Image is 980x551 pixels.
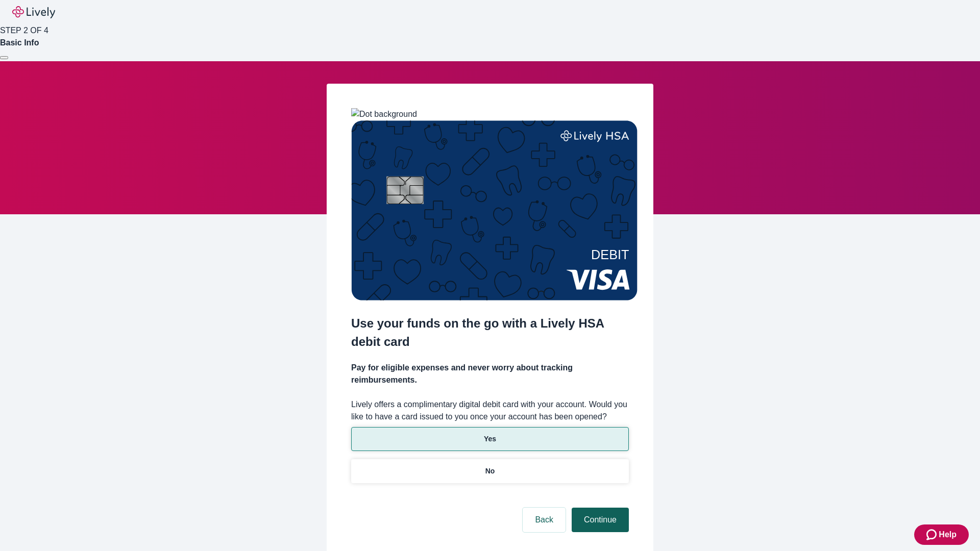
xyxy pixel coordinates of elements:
[351,398,629,423] label: Lively offers a complimentary digital debit card with your account. Would you like to have a card...
[12,6,55,18] img: Lively
[351,314,629,351] h2: Use your funds on the go with a Lively HSA debit card
[351,362,629,386] h4: Pay for eligible expenses and never worry about tracking reimbursements.
[914,524,969,545] button: Zendesk support iconHelp
[523,508,566,532] button: Back
[351,459,629,483] button: No
[572,508,629,532] button: Continue
[484,434,496,444] p: Yes
[351,427,629,451] button: Yes
[939,529,957,541] span: Help
[485,466,495,477] p: No
[351,120,638,300] img: Debit card
[926,529,939,541] svg: Zendesk support icon
[351,108,417,120] img: Dot background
